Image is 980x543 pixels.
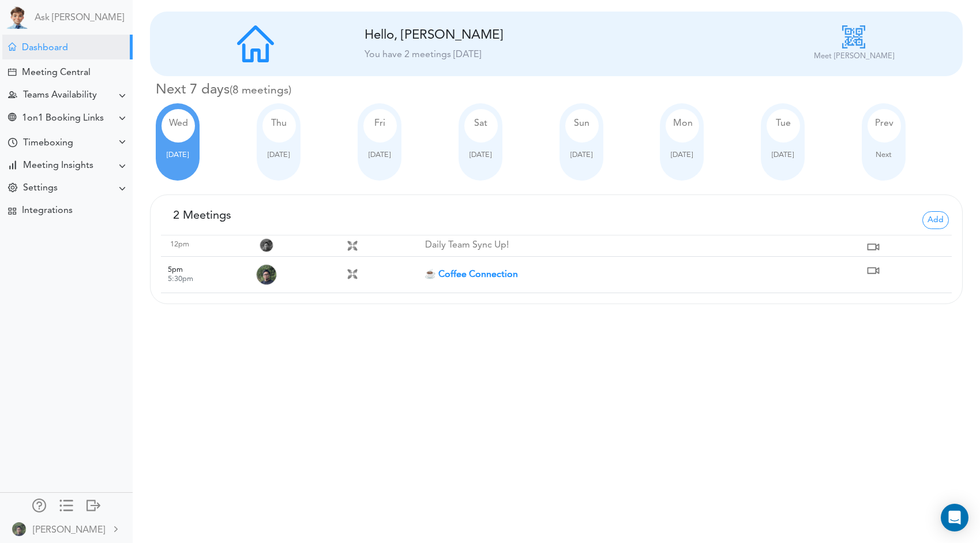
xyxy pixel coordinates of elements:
[22,113,104,124] div: 1on1 Booking Links
[8,138,17,149] div: Time Your Goals
[32,499,46,510] div: Manage Members and Externals
[23,138,73,149] div: Timeboxing
[35,13,124,24] a: Ask [PERSON_NAME]
[22,68,91,78] div: Meeting Central
[167,151,189,159] span: [DATE]
[425,240,865,251] p: Daily Team Sync Up!
[864,261,883,280] img: https://us06web.zoom.us/j/6503929270?pwd=ib5uQR2S3FCPJwbgPwoLAQZUDK0A5A.1
[8,68,16,76] div: Create Meeting
[776,119,791,128] span: Tue
[365,28,618,43] div: Hello, [PERSON_NAME]
[23,160,93,171] div: Meeting Insights
[470,151,491,159] span: [DATE]
[168,266,183,274] span: 5pm
[23,90,97,101] div: Teams Availability
[173,210,231,222] span: 2 Meetings
[673,119,693,128] span: Mon
[271,119,287,128] span: Thu
[347,240,358,252] img: All Hands meeting with 10 attendees bhavi@teamcalendar.aihitashamehta.design@gmail.com,jagik22@gm...
[23,183,58,194] div: Settings
[1,516,132,542] a: [PERSON_NAME]
[32,499,46,515] a: Manage Members and Externals
[6,6,29,29] img: Powered by TEAMCAL AI
[842,25,865,48] img: qr-code_icon.png
[22,43,68,54] div: Dashboard
[922,211,949,229] span: Add Calendar
[347,268,358,280] img: All Hands meeting with 10 attendees vidyapamidi1608@gmail.combnguyen6@scu.edu,thaianle.work@gmail...
[922,214,949,223] a: Add
[168,275,193,283] small: 5:30pm
[12,522,26,536] img: 9k=
[425,270,518,279] strong: ☕ Coffee Connection
[33,523,105,537] div: [PERSON_NAME]
[671,151,693,159] span: [DATE]
[474,119,487,128] span: Sat
[230,85,291,96] small: 8 meetings this week
[374,119,385,128] span: Fri
[170,241,189,248] span: 12pm
[365,48,749,62] div: You have 2 meetings [DATE]
[864,238,883,256] img: https://us06web.zoom.us/j/6503929270?pwd=ib5uQR2S3FCPJwbgPwoLAQZUDK0A5A.1
[87,499,100,510] div: Log out
[268,151,290,159] span: [DATE]
[941,504,968,531] div: Open Intercom Messenger
[8,113,16,124] div: Share Meeting Link
[369,151,391,159] span: [DATE]
[876,151,892,159] span: Next 7 days
[875,119,893,128] span: Previous 7 days
[814,51,894,62] p: Meet [PERSON_NAME]
[59,499,73,510] div: Show only icons
[772,151,794,159] span: [DATE]
[59,499,73,515] a: Change side menu
[169,119,188,128] span: Wed
[574,119,589,128] span: Sun
[22,205,73,216] div: Integrations
[8,207,16,215] div: TEAMCAL AI Workflow Apps
[156,82,963,99] h4: Next 7 days
[8,43,16,51] div: Meeting Dashboard
[570,151,592,159] span: [DATE]
[256,264,277,285] img: Organizer Raj Lal
[260,238,273,252] img: Organizer Raj Lal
